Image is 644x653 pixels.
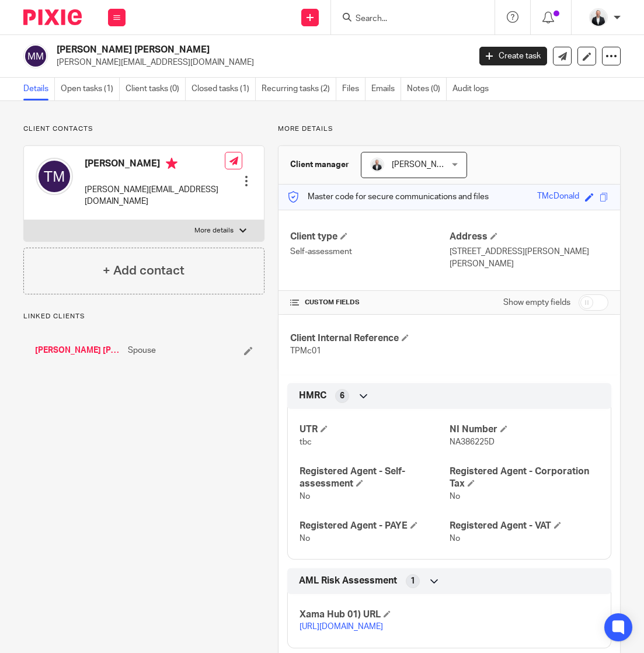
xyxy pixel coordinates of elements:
img: svg%3E [36,158,73,195]
a: [PERSON_NAME] [PERSON_NAME] [35,345,122,356]
a: Client tasks (0) [126,78,186,100]
span: tbc [300,438,312,446]
input: Search [354,14,459,25]
p: [PERSON_NAME][EMAIL_ADDRESS][DOMAIN_NAME] [57,57,462,68]
span: NA386225D [450,438,495,446]
h4: NI Number [450,423,599,436]
p: [STREET_ADDRESS][PERSON_NAME][PERSON_NAME] [450,246,608,270]
img: svg%3E [23,44,48,68]
img: Pixie [23,9,82,25]
p: Master code for secure communications and files [287,191,489,203]
span: No [300,534,310,543]
a: Emails [371,78,401,100]
p: More details [278,124,621,134]
h4: + Add contact [103,262,185,280]
span: 6 [340,390,344,402]
span: 1 [410,575,415,587]
a: [URL][DOMAIN_NAME] [300,623,383,631]
p: Linked clients [23,312,264,321]
a: Recurring tasks (2) [262,78,336,100]
h4: Registered Agent - VAT [450,520,599,532]
h4: CUSTOM FIELDS [290,298,449,307]
span: AML Risk Assessment [299,575,397,587]
label: Show empty fields [503,297,570,308]
h4: Registered Agent - PAYE [300,520,449,532]
span: TPMc01 [290,347,321,355]
p: [PERSON_NAME][EMAIL_ADDRESS][DOMAIN_NAME] [85,184,225,208]
a: Notes (0) [407,78,447,100]
span: HMRC [299,390,326,402]
h4: Registered Agent - Self-assessment [300,466,449,491]
a: Open tasks (1) [61,78,120,100]
a: Files [342,78,365,100]
span: No [300,492,310,501]
a: Create task [479,47,547,65]
div: TMcDonald [537,190,579,204]
span: No [450,492,460,501]
p: More details [194,226,234,235]
h3: Client manager [290,159,349,171]
i: Primary [166,158,177,169]
span: No [450,534,460,543]
a: Details [23,78,55,100]
p: Client contacts [23,124,264,134]
h4: Address [450,231,608,243]
h4: Client type [290,231,449,243]
img: _SKY9589-Edit-2.jpeg [370,158,384,172]
h2: [PERSON_NAME] [PERSON_NAME] [57,44,381,56]
img: _SKY9589-Edit-2.jpeg [589,8,608,27]
a: Audit logs [452,78,495,100]
h4: [PERSON_NAME] [85,158,225,172]
h4: UTR [300,423,449,436]
span: Spouse [128,345,156,356]
h4: Xama Hub 01) URL [300,609,449,621]
span: [PERSON_NAME] [392,161,456,169]
h4: Client Internal Reference [290,332,449,345]
p: Self-assessment [290,246,449,258]
a: Closed tasks (1) [192,78,256,100]
h4: Registered Agent - Corporation Tax [450,466,599,491]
